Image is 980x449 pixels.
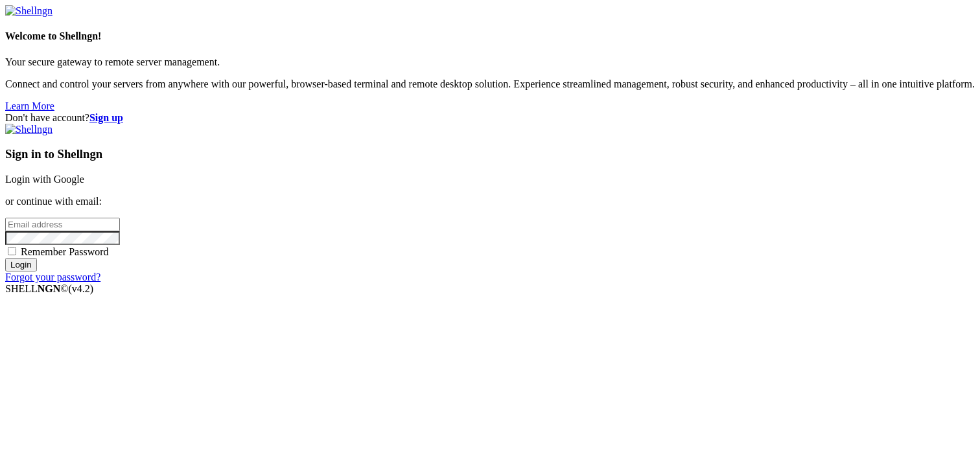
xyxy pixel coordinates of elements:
[5,56,975,68] p: Your secure gateway to remote server management.
[5,5,52,17] img: Shellngn
[5,112,975,124] div: Don't have account?
[5,196,975,207] p: or continue with email:
[5,174,84,185] a: Login with Google
[89,112,123,123] a: Sign up
[5,124,52,135] img: Shellngn
[5,218,120,231] input: Email address
[5,271,100,282] a: Forgot your password?
[5,283,93,294] span: SHELL ©
[5,30,975,42] h4: Welcome to Shellngn!
[38,283,61,294] b: NGN
[5,147,975,161] h3: Sign in to Shellngn
[5,258,37,271] input: Login
[8,247,16,255] input: Remember Password
[69,283,94,294] span: 4.2.0
[5,78,975,90] p: Connect and control your servers from anywhere with our powerful, browser-based terminal and remo...
[5,100,54,111] a: Learn More
[21,246,109,257] span: Remember Password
